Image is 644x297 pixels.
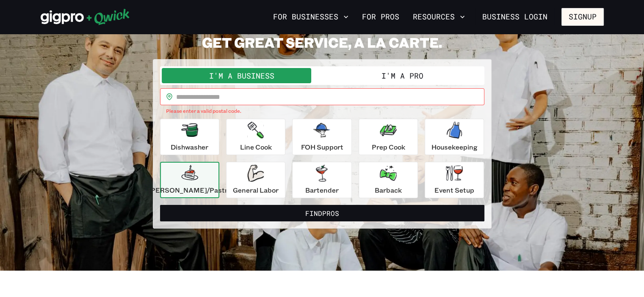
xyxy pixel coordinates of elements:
[162,68,322,83] button: I'm a Business
[409,10,468,24] button: Resources
[431,142,478,152] p: Housekeeping
[153,34,492,51] h2: GET GREAT SERVICE, A LA CARTE.
[322,68,483,83] button: I'm a Pro
[375,185,402,195] p: Barback
[301,142,343,152] p: FOH Support
[270,10,352,24] button: For Businesses
[371,142,405,152] p: Prep Cook
[160,205,484,222] button: FindPros
[160,162,219,198] button: [PERSON_NAME]/Pastry
[359,10,403,24] a: For Pros
[305,185,339,195] p: Bartender
[359,162,418,198] button: Barback
[226,162,285,198] button: General Labor
[148,185,231,195] p: [PERSON_NAME]/Pastry
[171,142,208,152] p: Dishwasher
[434,185,474,195] p: Event Setup
[292,162,351,198] button: Bartender
[475,8,555,26] a: Business Login
[233,185,279,195] p: General Labor
[561,8,604,26] button: Signup
[425,119,484,155] button: Housekeeping
[292,119,351,155] button: FOH Support
[226,119,285,155] button: Line Cook
[359,119,418,155] button: Prep Cook
[425,162,484,198] button: Event Setup
[166,107,478,115] p: Please enter a valid postal code.
[160,119,219,155] button: Dishwasher
[240,142,272,152] p: Line Cook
